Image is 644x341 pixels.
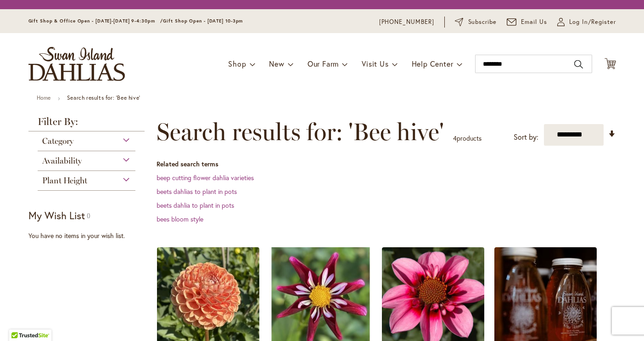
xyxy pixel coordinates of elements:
[308,59,339,68] span: Our Farm
[468,17,497,27] span: Subscribe
[507,17,547,27] a: Email Us
[67,94,140,101] strong: Search results for: 'Bee hive'
[157,215,203,223] a: bees bloom style
[157,159,616,169] dt: Related search terms
[269,59,284,68] span: New
[157,187,237,196] a: beets dahlias to plant in pots
[455,17,497,27] a: Subscribe
[514,129,538,146] label: Sort by:
[28,47,125,81] a: store logo
[521,17,547,27] span: Email Us
[42,156,82,166] span: Availability
[37,94,51,101] a: Home
[28,117,145,131] strong: Filter By:
[228,59,246,68] span: Shop
[412,59,454,68] span: Help Center
[42,176,87,186] span: Plant Height
[28,231,151,240] div: You have no items in your wish list.
[557,17,616,27] a: Log In/Register
[157,118,444,146] span: Search results for: 'Bee hive'
[157,201,234,210] a: beets dahlia to plant in pots
[157,173,254,182] a: beep cutting flower dahlia varieties
[28,18,163,24] span: Gift Shop & Office Open - [DATE]-[DATE] 9-4:30pm /
[569,17,616,27] span: Log In/Register
[453,134,457,142] span: 4
[163,18,243,24] span: Gift Shop Open - [DATE] 10-3pm
[379,17,435,27] a: [PHONE_NUMBER]
[453,131,482,146] p: products
[28,209,85,222] strong: My Wish List
[362,59,388,68] span: Visit Us
[574,57,582,72] button: Search
[42,136,73,146] span: Category
[7,308,33,334] iframe: Launch Accessibility Center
